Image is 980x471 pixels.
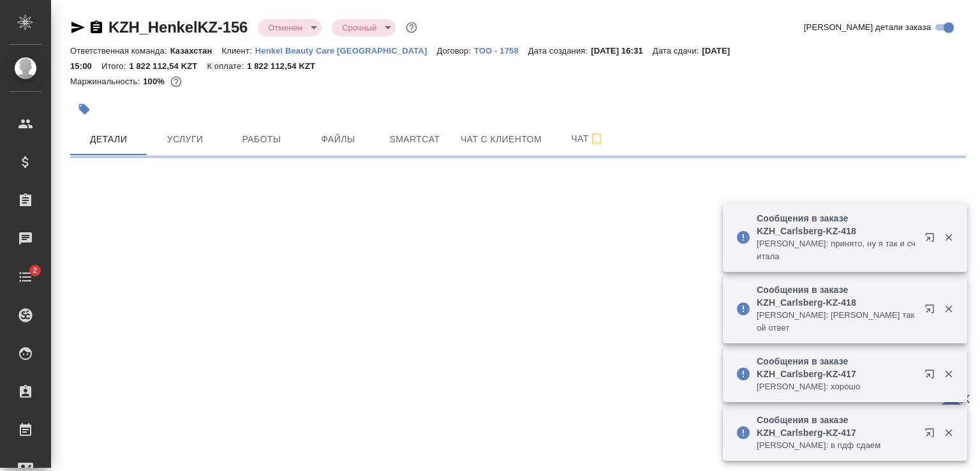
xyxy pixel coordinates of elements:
button: Открыть в новой вкладке [917,420,947,451]
button: 0.00 KZT; [168,73,184,90]
button: Закрыть [935,427,961,438]
button: Добавить тэг [70,95,98,123]
p: Маржинальность: [70,77,143,86]
p: Сообщения в заказе KZH_Carlsberg-KZ-418 [757,212,916,237]
p: Сообщения в заказе KZH_Carlsberg-KZ-417 [757,414,916,439]
p: 100% [143,77,168,86]
span: Чат с клиентом [461,131,542,147]
div: Отменен [332,19,396,36]
span: 2 [25,264,45,277]
button: Скопировать ссылку [89,20,104,35]
span: Smartcat [384,131,445,147]
svg: Подписаться [589,131,604,147]
p: Казахстан [170,46,222,56]
div: Отменен [258,19,322,36]
a: KZH_HenkelKZ-156 [108,19,248,36]
span: Работы [231,131,292,147]
p: [PERSON_NAME]: принято, ну я так и считала [757,237,916,263]
p: ТОО - 1758 [474,46,528,56]
a: ТОО - 1758 [474,45,528,56]
span: Чат [557,131,618,147]
span: [PERSON_NAME] детали заказа [804,21,931,34]
p: Клиент: [221,46,255,56]
p: 1 822 112,54 KZT [129,61,207,71]
p: Договор: [436,46,474,56]
p: Сообщения в заказе KZH_Carlsberg-KZ-418 [757,283,916,309]
p: [PERSON_NAME]: хорошо [757,380,916,393]
p: Henkel Beauty Care [GEOGRAPHIC_DATA] [255,46,437,56]
p: [DATE] 16:31 [591,46,653,56]
p: Ответственная команда: [70,46,170,56]
p: К оплате: [207,61,247,71]
span: Услуги [154,131,216,147]
p: Сообщения в заказе KZH_Carlsberg-KZ-417 [757,355,916,380]
span: Файлы [308,131,369,147]
span: Детали [78,131,139,147]
p: [PERSON_NAME]: [PERSON_NAME] такой ответ [757,309,916,334]
button: Закрыть [935,303,961,315]
button: Закрыть [935,232,961,243]
p: Дата сдачи: [653,46,702,56]
button: Закрыть [935,368,961,380]
p: [PERSON_NAME]: в пдф сдаем [757,439,916,452]
a: 2 [3,261,48,293]
button: Отменен [264,22,306,33]
button: Скопировать ссылку для ЯМессенджера [70,20,85,35]
p: Дата создания: [528,46,591,56]
a: Henkel Beauty Care [GEOGRAPHIC_DATA] [255,45,437,56]
button: Открыть в новой вкладке [917,296,947,327]
p: 1 822 112,54 KZT [247,61,325,71]
p: Итого: [101,61,129,71]
button: Срочный [338,22,380,33]
button: Открыть в новой вкладке [917,361,947,392]
button: Доп статусы указывают на важность/срочность заказа [403,19,420,36]
button: Открыть в новой вкладке [917,225,947,255]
